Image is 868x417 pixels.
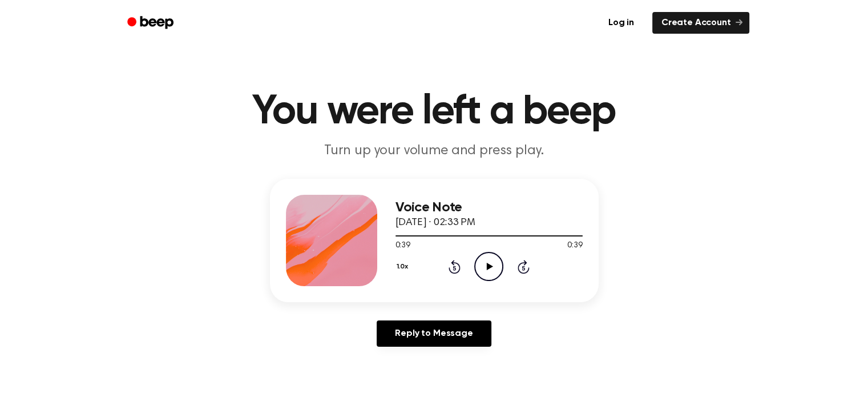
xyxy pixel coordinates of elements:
a: Create Account [652,12,749,34]
h3: Voice Note [395,200,583,215]
a: Log in [597,10,645,36]
span: [DATE] · 02:33 PM [395,218,475,228]
span: 0:39 [395,240,410,252]
h1: You were left a beep [142,91,726,133]
button: 1.0x [395,257,413,276]
a: Beep [119,12,184,34]
span: 0:39 [567,240,582,252]
p: Turn up your volume and press play. [215,142,653,161]
a: Reply to Message [377,320,491,347]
